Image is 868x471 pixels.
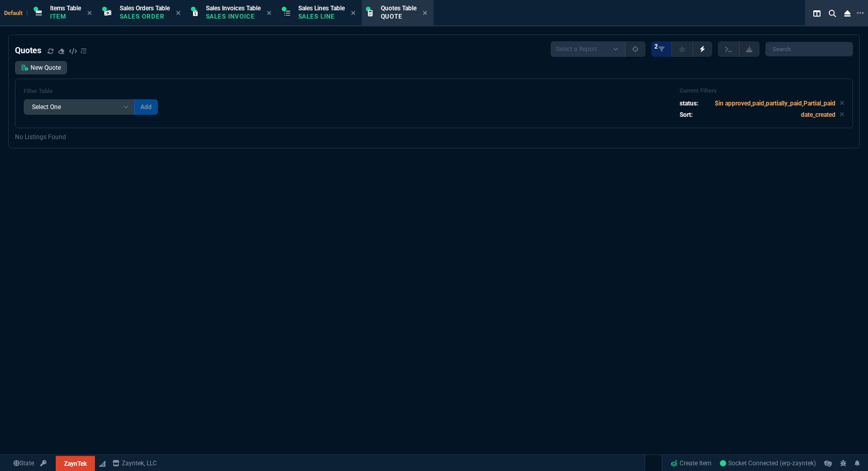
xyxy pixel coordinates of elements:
[720,460,816,467] span: Socket Connected (erp-zayntek)
[801,111,835,118] code: date_created
[176,9,181,18] nx-icon: Close Tab
[120,5,170,12] span: Sales Orders Table
[809,7,825,20] nx-icon: Split Panels
[857,8,864,18] nx-icon: Open New Tab
[37,459,50,468] a: API TOKEN
[298,5,345,12] span: Sales Lines Table
[298,12,345,21] p: Sales Line
[680,87,844,95] h6: Current Filters
[206,12,258,21] p: Sales Invoice
[24,88,158,95] h6: Filter Table
[10,459,37,468] a: Global State
[666,455,716,471] a: Create Item
[423,9,427,18] nx-icon: Close Tab
[840,7,855,20] nx-icon: Close Workbench
[120,12,170,21] p: Sales Order
[351,9,356,18] nx-icon: Close Tab
[765,42,853,56] input: Search
[715,100,835,107] code: $in approved,paid,partially_paid,Partial_paid
[50,12,81,21] p: Item
[825,7,840,20] nx-icon: Search
[15,61,67,74] a: New Quote
[680,110,693,119] p: Sort:
[206,5,261,12] span: Sales Invoices Table
[50,5,81,12] span: Items Table
[680,99,698,108] p: status:
[15,132,853,142] p: No Listings Found
[15,44,41,57] h4: Quotes
[720,459,816,468] a: RYZkMkittpzzvTTcAADm
[4,10,27,17] span: Default
[87,9,92,18] nx-icon: Close Tab
[381,12,416,21] p: Quote
[654,42,658,51] span: 2
[381,5,416,12] span: Quotes Table
[267,9,271,18] nx-icon: Close Tab
[109,459,160,468] a: msbcCompanyName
